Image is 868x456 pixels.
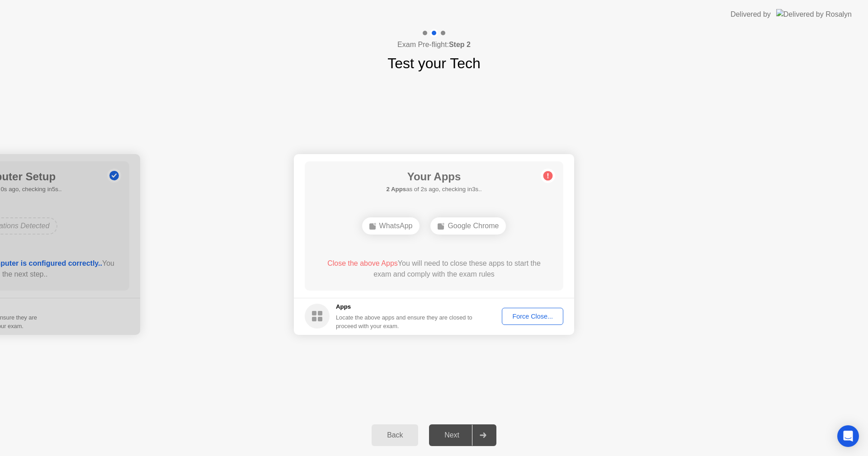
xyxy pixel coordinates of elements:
[432,431,472,439] div: Next
[386,185,481,194] h5: as of 2s ago, checking in3s..
[386,169,481,185] h1: Your Apps
[776,9,852,19] img: Delivered by Rosalyn
[430,217,506,235] div: Google Chrome
[336,313,473,330] div: Locate the above apps and ensure they are closed to proceed with your exam.
[372,424,418,446] button: Back
[397,39,471,50] h4: Exam Pre-flight:
[318,258,551,280] div: You will need to close these apps to start the exam and comply with the exam rules
[327,259,398,267] span: Close the above Apps
[362,217,420,235] div: WhatsApp
[374,431,415,439] div: Back
[505,313,560,320] div: Force Close...
[429,424,496,446] button: Next
[386,186,406,193] b: 2 Apps
[387,52,481,74] h1: Test your Tech
[336,302,473,311] h5: Apps
[449,41,471,48] b: Step 2
[731,9,771,20] div: Delivered by
[502,308,563,325] button: Force Close...
[837,425,859,447] div: Open Intercom Messenger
